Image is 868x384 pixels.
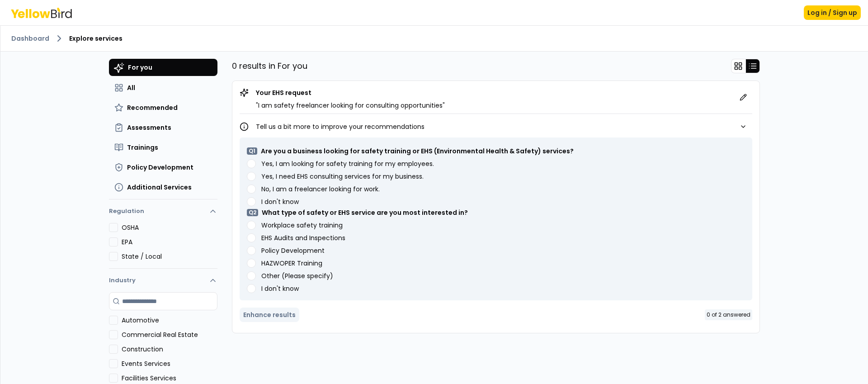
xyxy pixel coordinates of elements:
[261,222,343,228] label: Workplace safety training
[261,147,574,156] p: Are you a business looking for safety training or EHS (Environmental Health & Safety) services?
[109,159,217,175] button: Policy Development
[109,100,217,116] button: Recommended
[256,101,445,110] p: " I am safety freelancer looking for consulting opportunities "
[261,173,424,180] label: Yes, I need EHS consulting services for my business.
[232,60,307,72] p: 0 results in For you
[122,237,217,247] label: EPA
[11,33,857,44] nav: breadcrumb
[256,88,445,97] p: Your EHS request
[109,80,217,96] button: All
[109,269,217,292] button: Industry
[69,34,123,43] span: Explore services
[122,223,217,232] label: OSHA
[127,143,158,152] span: Trainings
[261,199,299,205] label: I don't know
[128,63,152,72] span: For you
[122,374,217,383] label: Facilities Services
[109,179,217,195] button: Additional Services
[247,147,257,155] p: Q 1
[109,59,217,76] button: For you
[804,5,861,20] button: Log in / Sign up
[261,285,299,292] label: I don't know
[127,103,178,112] span: Recommended
[122,359,217,368] label: Events Services
[122,345,217,354] label: Construction
[122,330,217,339] label: Commercial Real Estate
[122,252,217,261] label: State / Local
[261,260,322,266] label: HAZWOPER Training
[109,119,217,136] button: Assessments
[127,83,135,92] span: All
[127,183,192,192] span: Additional Services
[261,186,380,192] label: No, I am a freelancer looking for work.
[261,247,325,254] label: Policy Development
[261,235,345,241] label: EHS Audits and Inspections
[11,34,49,43] a: Dashboard
[262,208,468,217] p: What type of safety or EHS service are you most interested in?
[127,123,171,132] span: Assessments
[127,163,193,172] span: Policy Development
[109,223,217,268] div: Regulation
[261,161,434,167] label: Yes, I am looking for safety training for my employees.
[261,273,333,279] label: Other (Please specify)
[256,122,425,131] p: Tell us a bit more to improve your recommendations
[247,209,258,216] p: Q 2
[705,309,752,320] div: 0 of 2 answered
[122,316,217,325] label: Automotive
[109,203,217,223] button: Regulation
[109,139,217,156] button: Trainings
